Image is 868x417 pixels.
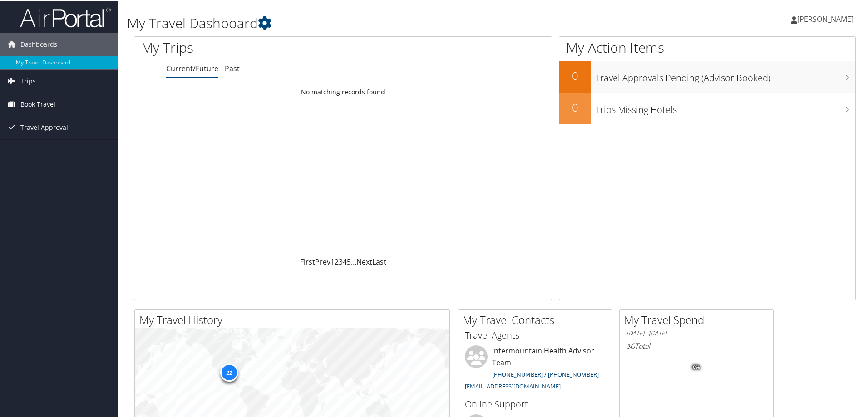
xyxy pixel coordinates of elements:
a: 3 [339,256,343,266]
span: [PERSON_NAME] [797,13,853,23]
img: airportal-logo.png [20,6,111,27]
li: Intermountain Health Advisor Team [460,344,609,393]
a: 0Travel Approvals Pending (Advisor Booked) [559,60,855,92]
div: 22 [220,363,238,381]
a: Last [372,256,386,266]
a: First [300,256,315,266]
h3: Travel Agents [465,328,605,341]
span: Dashboards [20,32,57,55]
span: Book Travel [20,92,55,115]
tspan: 0% [693,364,700,369]
h1: My Action Items [559,37,855,56]
span: Trips [20,69,36,92]
a: [PHONE_NUMBER] / [PHONE_NUMBER] [492,369,599,378]
h3: Trips Missing Hotels [596,98,855,115]
a: [EMAIL_ADDRESS][DOMAIN_NAME] [465,381,561,389]
a: 2 [335,256,339,266]
a: 1 [330,256,335,266]
h6: Total [626,340,766,350]
a: Prev [315,256,330,266]
a: Next [356,256,372,266]
a: 4 [343,256,347,266]
h6: [DATE] - [DATE] [626,328,766,337]
h2: My Travel Spend [624,311,773,327]
h2: My Travel History [139,311,449,327]
h2: 0 [559,67,591,83]
span: … [351,256,356,266]
a: 0Trips Missing Hotels [559,92,855,123]
h2: My Travel Contacts [463,311,612,327]
h3: Online Support [465,397,605,410]
h1: My Travel Dashboard [127,13,617,32]
h3: Travel Approvals Pending (Advisor Booked) [596,66,855,83]
a: Current/Future [166,63,218,73]
h1: My Trips [141,37,371,56]
a: [PERSON_NAME] [791,5,863,32]
span: Travel Approval [20,115,68,138]
a: 5 [347,256,351,266]
h2: 0 [559,99,591,114]
a: Past [225,63,240,73]
span: $0 [626,340,635,350]
td: No matching records found [134,83,552,99]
